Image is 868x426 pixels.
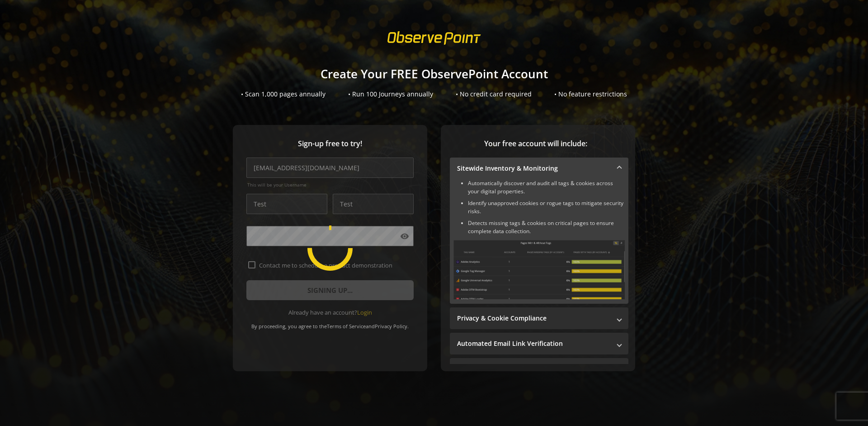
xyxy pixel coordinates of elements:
[457,164,610,173] mat-panel-title: Sitewide Inventory & Monitoring
[450,333,628,354] mat-expansion-panel-header: Automated Email Link Verification
[468,179,625,196] li: Automatically discover and audit all tags & cookies across your digital properties.
[468,219,625,235] li: Detects missing tags & cookies on critical pages to ensure complete data collection.
[456,90,532,99] div: • No credit card required
[457,314,610,323] mat-panel-title: Privacy & Cookie Compliance
[327,323,366,330] a: Terms of Service
[241,90,325,99] div: • Scan 1,000 pages annually
[375,323,407,330] a: Privacy Policy
[457,339,610,348] mat-panel-title: Automated Email Link Verification
[246,317,414,330] div: By proceeding, you agree to the and .
[554,90,627,99] div: • No feature restrictions
[450,358,628,380] mat-expansion-panel-header: Performance Monitoring with Web Vitals
[348,90,433,99] div: • Run 100 Journeys annually
[450,158,628,179] mat-expansion-panel-header: Sitewide Inventory & Monitoring
[450,307,628,329] mat-expansion-panel-header: Privacy & Cookie Compliance
[468,199,625,215] li: Identify unapproved cookies or rogue tags to mitigate security risks.
[453,240,625,299] img: Sitewide Inventory & Monitoring
[246,139,414,149] span: Sign-up free to try!
[450,179,628,304] div: Sitewide Inventory & Monitoring
[450,139,622,149] span: Your free account will include:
